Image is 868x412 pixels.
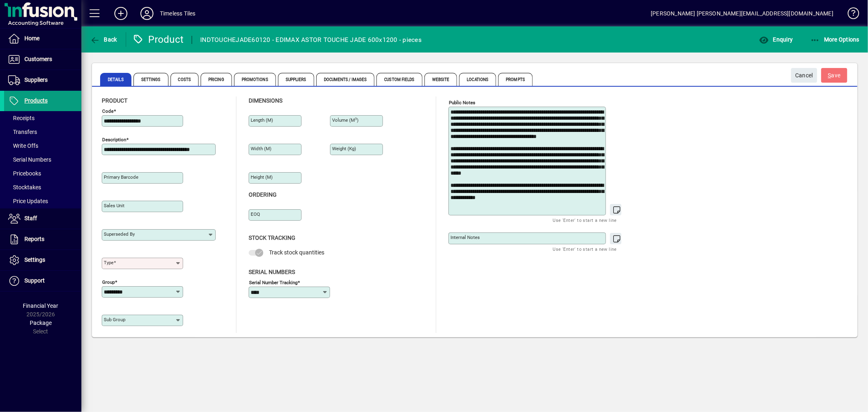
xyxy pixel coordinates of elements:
[104,174,138,180] mat-label: Primary barcode
[4,139,81,153] a: Write Offs
[102,137,126,142] mat-label: Description
[355,117,357,121] sup: 3
[8,142,38,149] span: Write Offs
[316,73,375,86] span: Documents / Images
[108,6,134,21] button: Add
[30,320,52,326] span: Package
[249,234,295,241] span: Stock Tracking
[821,68,847,83] button: Save
[102,97,127,104] span: Product
[90,36,117,43] span: Back
[269,249,324,256] span: Track stock quantities
[757,32,795,47] button: Enquiry
[4,229,81,250] a: Reports
[249,279,297,285] mat-label: Serial Number tracking
[808,32,862,47] button: More Options
[249,97,282,104] span: Dimensions
[4,70,81,90] a: Suppliers
[102,108,114,114] mat-label: Code
[134,6,160,21] button: Profile
[4,194,81,208] a: Price Updates
[201,73,232,86] span: Pricing
[450,234,480,240] mat-label: Internal Notes
[553,215,617,225] mat-hint: Use 'Enter' to start a new line
[132,33,184,46] div: Product
[251,146,271,151] mat-label: Width (m)
[4,111,81,125] a: Receipts
[24,56,52,62] span: Customers
[4,180,81,194] a: Stocktakes
[104,260,114,265] mat-label: Type
[791,68,817,83] button: Cancel
[810,36,860,43] span: More Options
[8,156,51,163] span: Serial Numbers
[459,73,496,86] span: Locations
[498,73,533,86] span: Prompts
[4,250,81,270] a: Settings
[4,208,81,229] a: Staff
[449,100,475,105] mat-label: Public Notes
[4,125,81,139] a: Transfers
[332,117,359,123] mat-label: Volume (m )
[81,32,126,47] app-page-header-button: Back
[88,32,119,47] button: Back
[100,73,131,86] span: Details
[828,69,841,82] span: ave
[133,73,168,86] span: Settings
[104,203,125,208] mat-label: Sales unit
[4,28,81,49] a: Home
[278,73,314,86] span: Suppliers
[8,115,35,121] span: Receipts
[332,146,356,151] mat-label: Weight (Kg)
[24,256,45,263] span: Settings
[249,191,277,198] span: Ordering
[4,271,81,291] a: Support
[104,317,125,322] mat-label: Sub group
[249,269,295,275] span: Serial Numbers
[651,7,833,20] div: [PERSON_NAME] [PERSON_NAME][EMAIL_ADDRESS][DOMAIN_NAME]
[8,170,41,177] span: Pricebooks
[4,153,81,167] a: Serial Numbers
[828,72,831,79] span: S
[842,2,858,28] a: Knowledge Base
[795,69,813,82] span: Cancel
[234,73,276,86] span: Promotions
[23,302,59,309] span: Financial Year
[4,167,81,180] a: Pricebooks
[251,174,273,180] mat-label: Height (m)
[24,277,45,284] span: Support
[8,129,37,135] span: Transfers
[376,73,422,86] span: Custom Fields
[102,279,115,285] mat-label: Group
[424,73,457,86] span: Website
[759,36,793,43] span: Enquiry
[8,184,41,191] span: Stocktakes
[251,117,273,123] mat-label: Length (m)
[251,211,260,217] mat-label: EOQ
[171,73,199,86] span: Costs
[8,198,48,204] span: Price Updates
[24,236,44,242] span: Reports
[104,231,135,237] mat-label: Superseded by
[4,49,81,70] a: Customers
[200,33,422,46] div: INDTOUCHEJADE60120 - EDIMAX ASTOR TOUCHE JADE 600x1200 - pieces
[24,215,37,221] span: Staff
[24,77,48,83] span: Suppliers
[160,7,195,20] div: Timeless Tiles
[553,244,617,254] mat-hint: Use 'Enter' to start a new line
[24,35,39,42] span: Home
[24,97,48,104] span: Products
